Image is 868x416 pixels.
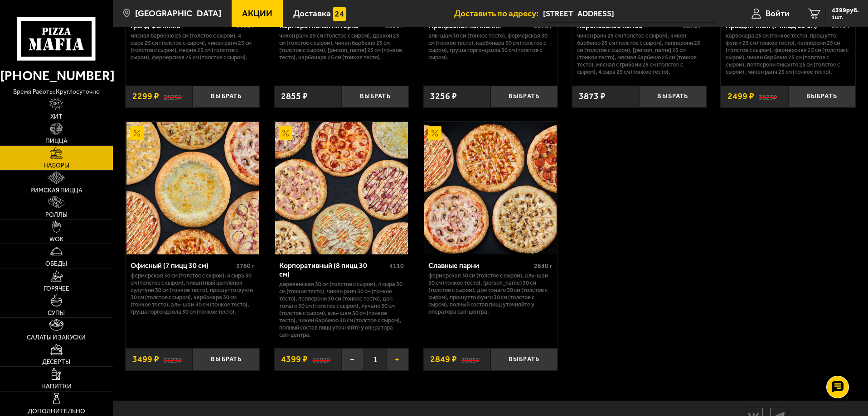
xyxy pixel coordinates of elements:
img: Акционный [428,126,441,140]
button: Выбрать [193,348,260,370]
s: 6602 ₽ [312,355,330,364]
span: Роллы [45,212,68,218]
span: Обеды [45,261,67,267]
span: 4399 ₽ [281,355,308,364]
button: Выбрать [490,86,558,108]
button: − [342,348,364,370]
span: Горячее [44,286,69,292]
span: Дополнительно [28,408,85,415]
span: 2855 ₽ [281,92,308,101]
span: 1 шт. [832,14,859,20]
button: Выбрать [342,86,409,108]
div: Славные парни [428,261,532,270]
p: Аль-Шам 30 см (тонкое тесто), Фермерская 30 см (тонкое тесто), Карбонара 30 см (толстое с сыром),... [428,32,553,61]
img: Корпоративный (8 пицц 30 см) [275,122,407,254]
span: Салаты и закуски [27,335,86,341]
p: Мясная Барбекю 25 см (толстое с сыром), 4 сыра 25 см (толстое с сыром), Чикен Ранч 25 см (толстое... [131,32,255,61]
span: WOK [49,236,63,243]
div: Офисный (7 пицц 30 см) [131,261,234,270]
s: 3823 ₽ [759,92,777,101]
p: Фермерская 30 см (толстое с сыром), 4 сыра 30 см (толстое с сыром), Пикантный цыплёнок сулугуни 3... [131,272,255,316]
img: Акционный [130,126,144,140]
span: Римская пицца [30,187,82,194]
span: Десерты [42,359,70,365]
button: + [386,348,408,370]
span: 4110 [389,262,404,270]
input: Ваш адрес доставки [543,5,717,22]
span: 3873 ₽ [579,92,606,101]
p: Чикен Ранч 25 см (толстое с сыром), Чикен Барбекю 25 см (толстое с сыром), Пепперони 25 см (толст... [577,32,702,76]
s: 3985 ₽ [461,355,480,364]
img: Офисный (7 пицц 30 см) [126,122,259,254]
img: Славные парни [424,122,557,254]
span: [GEOGRAPHIC_DATA] [135,9,221,18]
a: АкционныйКорпоративный (8 пицц 30 см) [274,122,409,254]
span: 1 [364,348,386,370]
span: 2840 г [534,262,553,270]
a: АкционныйСлавные парни [423,122,558,254]
span: 3780 г [236,262,255,270]
a: АкционныйОфисный (7 пицц 30 см) [126,122,260,254]
span: Войти [766,9,790,18]
img: 15daf4d41897b9f0e9f617042186c801.svg [333,7,346,21]
span: Пицца [45,138,68,144]
span: Супы [48,310,65,316]
span: 2849 ₽ [430,355,457,364]
button: Выбрать [788,86,855,108]
s: 2825 ₽ [164,92,182,101]
span: 4399 руб. [832,7,859,14]
span: 3256 ₽ [430,92,457,101]
span: Доставка [293,9,331,18]
p: Фермерская 30 см (толстое с сыром), Аль-Шам 30 см (тонкое тесто), [PERSON_NAME] 30 см (толстое с ... [428,272,553,316]
span: Наборы [44,163,69,169]
span: Россия, Санкт-Петербург, проспект Народного Ополчения, 22 [543,5,717,22]
button: Выбрать [639,86,706,108]
span: Доставить по адресу: [454,9,543,18]
s: 5623 ₽ [164,355,182,364]
img: Акционный [279,126,292,140]
span: 2499 ₽ [727,92,754,101]
button: Выбрать [193,86,260,108]
div: Корпоративный (8 пицц 30 см) [279,261,387,278]
p: Карбонара 25 см (тонкое тесто), Прошутто Фунги 25 см (тонкое тесто), Пепперони 25 см (толстое с с... [726,32,850,76]
span: Акции [242,9,272,18]
span: Напитки [41,383,72,390]
p: Деревенская 30 см (толстое с сыром), 4 сыра 30 см (тонкое тесто), Чикен Ранч 30 см (тонкое тесто)... [279,281,404,339]
span: 3499 ₽ [132,355,159,364]
button: Выбрать [490,348,558,370]
p: Чикен Ранч 25 см (толстое с сыром), Дракон 25 см (толстое с сыром), Чикен Барбекю 25 см (толстое ... [279,32,404,61]
span: Хит [50,114,63,120]
span: 2299 ₽ [132,92,159,101]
